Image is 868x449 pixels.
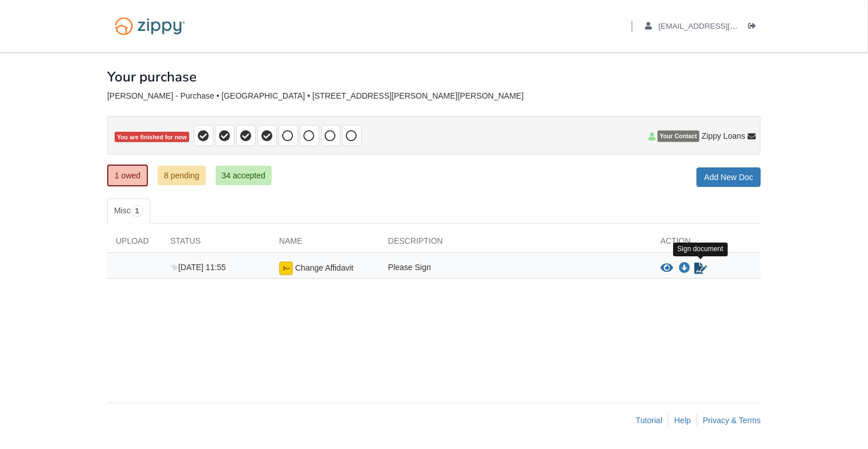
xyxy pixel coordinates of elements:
a: Log out [748,22,761,33]
a: Misc [107,198,150,224]
a: Privacy & Terms [703,416,761,425]
a: 8 pending [158,166,206,185]
span: Change Affidavit [295,263,354,272]
a: Download Change Affidavit [679,264,690,273]
div: Status [162,235,271,252]
div: Please Sign [380,261,652,275]
h1: Your purchase [107,69,197,84]
a: Tutorial [636,416,662,425]
div: Description [380,235,652,252]
div: Sign document [673,243,728,256]
span: Your Contact [658,131,699,142]
a: Add New Doc [697,167,761,187]
a: edit profile [645,22,854,33]
img: Ready for you to esign [279,261,293,275]
a: 34 accepted [216,166,272,185]
a: 1 owed [107,165,148,186]
div: [PERSON_NAME] - Purchase • [GEOGRAPHIC_DATA] • [STREET_ADDRESS][PERSON_NAME][PERSON_NAME] [107,91,761,101]
span: Zippy Loans [702,131,745,142]
a: Help [674,416,691,425]
span: [DATE] 11:55 [170,263,226,272]
img: Logo [107,11,193,41]
span: madison.wilken@gmail.com [659,22,854,30]
div: Name [271,235,380,252]
a: Sign Form [693,261,708,275]
button: View Change Affidavit [660,263,673,274]
span: You are finished for now [115,132,189,143]
span: 1 [131,205,144,217]
div: Upload [107,235,162,252]
div: Action [652,235,761,252]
